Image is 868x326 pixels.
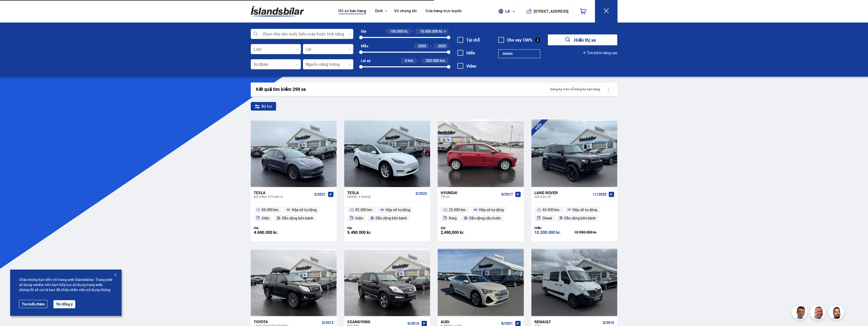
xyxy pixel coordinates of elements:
span: 2005 [418,44,426,48]
div: Giá [361,29,366,33]
a: Hồ sơ bán hàng [338,9,366,14]
span: Dẫn động bốn bánh [564,215,596,221]
font: 2,490,000 kr. [441,230,465,235]
font: Tại chỗ [466,37,480,43]
div: Lái xe [361,59,370,63]
div: GÓI HẬU VỆ [534,195,591,198]
div: Ssangyong [347,319,406,324]
span: Diesel [543,215,552,221]
img: nhp88E3Fdnt1Opn2.png [829,305,844,321]
span: Kr. [439,29,443,33]
span: 3/2022 [415,192,427,196]
span: Km. [408,59,414,63]
span: Hộp số tự động [479,207,504,213]
span: Dẫn động bốn bánh [282,215,313,221]
button: [STREET_ADDRESS] [536,9,567,13]
span: Xăng [449,215,457,221]
div: Model Y RANGE [347,195,413,198]
font: Hiển thị xe [574,37,596,43]
font: 5.490.000 kr. [347,230,372,235]
img: svg+xml;base64,PHN2ZyB4bWxucz0iaHR0cDovL3d3dy53My5vcmcvMjAwMC9zdmciIHdpZHRoPSI1MTIiIGhlaWdodD0iNT... [498,9,503,14]
span: Hộp số tự động [572,207,597,213]
font: 4.690.000 kr. [254,230,278,235]
div: Hyundai [441,190,499,195]
div: Giá: [254,226,294,230]
a: Tìm hiểu thêm [19,300,48,308]
a: Về chúng tôi [394,9,417,14]
img: siFngHWaQ9KaOqBr.png [811,305,826,321]
div: Mẫu [361,44,368,48]
span: 69.000 km. [262,207,279,213]
span: Kr. [404,29,408,33]
span: 2025 [438,44,446,48]
span: 23.000 km. [449,207,467,213]
font: Tìm kiếm nâng cao [587,50,617,55]
span: Hộp số tự động [292,207,317,213]
a: Tesla Mô hình 3 PHẠM VI 3/2021 69.000 km. Hộp số tự động Điện Dẫn động bốn bánh Giá: 4.690.000 kr. [251,187,337,241]
span: Dẫn động cầu trước [469,215,501,221]
font: Bộ lọc [262,104,272,108]
button: Tìm kiếm nâng cao [583,51,617,55]
img: FbJEzSuNWCJXmdc-.webp [793,305,808,321]
button: Hiển thị xe [548,34,617,45]
span: 3/2021 [314,192,326,196]
span: 9/2017 [501,192,513,196]
span: Dẫn động bốn bánh [376,215,407,221]
div: Tesla [254,190,312,195]
span: 3/2016 [603,321,614,325]
font: Cho vay 100% [507,37,532,43]
a: Tesla Model Y RANGE 3/2022 82.000 km. Hộp số tự động Điện Dẫn động bốn bánh Giá: 5.490.000 kr. [344,187,430,241]
font: Hiến [466,50,475,56]
span: 65.000 km. [543,207,560,213]
div: Audi [441,319,499,324]
span: Hộp số tự động [385,207,410,213]
div: Giá: [347,226,387,230]
div: Mô hình 3 PHẠM VI [254,195,312,198]
span: + [444,29,446,33]
button: Tôi đồng ý [53,300,75,308]
a: Cửa hàng trực tuyến [426,9,462,14]
button: Dịch [375,9,383,13]
button: Là [496,4,519,19]
font: Là [505,9,510,13]
div: Land Rover [534,190,591,195]
font: Video [466,63,476,69]
span: 6/2016 [408,321,419,325]
div: Giá: [441,226,481,230]
span: Chào mừng bạn đến với trang web Íslandsbílar. Trang web sử dụng cookie, nếu bạn tiếp tục sử dụng ... [19,277,113,292]
span: Điện [355,215,363,221]
span: Điện [262,215,269,221]
span: 11/2020 [593,192,606,196]
span: 10.000.000 [420,29,438,34]
a: [STREET_ADDRESS] [522,4,571,18]
div: Renault [534,319,601,324]
span: Km. [440,59,446,63]
font: 10.200.000 kr. [534,230,561,235]
a: Hyundai Tôi 20 9/2017 23.000 km. Hộp số tự động Xăng Dẫn động cầu trước Giá: 2,490,000 kr. [438,187,524,241]
span: 0 [405,58,407,63]
div: Hiến: [534,226,574,230]
span: 82.000 km. [355,207,373,213]
img: G0Ugv5HjCgRt.svg [251,3,304,19]
div: Kết quả tìm kiếm 299 xe [256,87,546,92]
a: Land Rover GÓI HẬU VỆ 11/2020 65.000 km. Hộp số tự động Diesel Dẫn động bốn bánh Hiến: 10.200.000... [531,187,617,241]
div: Toyota [254,319,320,324]
span: 8/2021 [501,321,513,325]
span: 5/2012 [322,321,334,325]
span: 200.000 [426,58,439,63]
span: 100.000 [390,29,403,34]
div: Tesla [347,190,413,195]
font: Đăng ký trên sổ đăng ký bán hàng [550,87,600,91]
div: 10.990.000 kr. [574,231,614,234]
div: Tôi 20 [441,195,499,198]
